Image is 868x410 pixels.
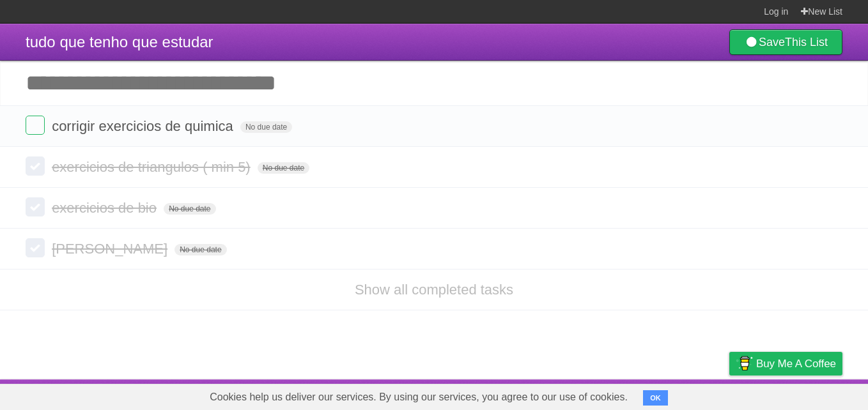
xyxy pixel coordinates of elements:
b: This List [785,36,828,49]
span: tudo que tenho que estudar [26,33,213,50]
span: No due date [258,162,309,174]
a: Privacy [713,383,746,407]
button: OK [643,390,668,406]
label: Done [26,197,45,216]
span: [PERSON_NAME] [52,241,171,257]
img: Buy me a coffee [736,353,753,374]
a: Buy me a coffee [729,352,842,376]
a: Developers [601,383,653,407]
a: Terms [669,383,697,407]
span: corrigir exercicios de quimica [52,118,236,134]
span: exercicios de triangulos ( min 5) [52,159,254,175]
span: Buy me a coffee [756,353,836,375]
span: No due date [164,203,215,215]
a: Suggest a feature [762,383,842,407]
a: SaveThis List [729,29,842,55]
span: Cookies help us deliver our services. By using our services, you agree to our use of cookies. [197,384,640,410]
span: exercicios de bio [52,200,160,216]
span: No due date [174,244,226,255]
label: Done [26,156,45,176]
label: Done [26,116,45,135]
a: Show all completed tasks [355,282,513,298]
span: No due date [240,121,292,133]
label: Done [26,238,45,257]
a: About [559,383,586,407]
